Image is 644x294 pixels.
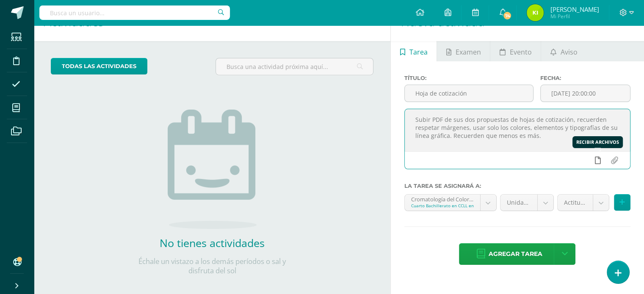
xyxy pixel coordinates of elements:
span: Unidad 4 [507,195,531,211]
a: Unidad 4 [500,195,554,211]
span: Mi Perfil [550,13,599,20]
span: 74 [503,11,512,20]
img: f5b631ca1f37ab8ede0d12c06f22b670.png [527,4,544,21]
img: no_activities.png [168,110,257,229]
input: Fecha de entrega [541,85,630,102]
label: Título: [404,75,533,81]
span: Agregar tarea [488,244,542,264]
a: Aviso [541,41,586,61]
a: todas las Actividades [51,58,147,74]
div: Recibir Archivos [576,139,619,145]
label: La tarea se asignará a: [404,183,630,189]
div: Cuarto Bachillerato en CCLL en Diseño Grafico [411,203,474,209]
a: Tarea [391,41,437,61]
a: Cromatología del Color 'A'Cuarto Bachillerato en CCLL en Diseño Grafico [405,195,496,211]
span: Evento [510,42,532,62]
span: Aviso [561,42,578,62]
span: [PERSON_NAME] [550,5,599,14]
a: Examen [437,41,490,61]
h2: No tienes actividades [127,236,297,250]
a: Actitudes (10.0%) [558,195,609,211]
span: Tarea [409,42,428,62]
label: Fecha: [540,75,630,81]
span: Examen [456,42,481,62]
input: Busca un usuario... [39,5,230,20]
p: Échale un vistazo a los demás períodos o sal y disfruta del sol [127,257,297,275]
a: Evento [490,41,541,61]
input: Título [405,85,533,102]
div: Cromatología del Color 'A' [411,195,474,203]
input: Busca una actividad próxima aquí... [216,58,373,75]
span: Actitudes (10.0%) [564,195,586,211]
